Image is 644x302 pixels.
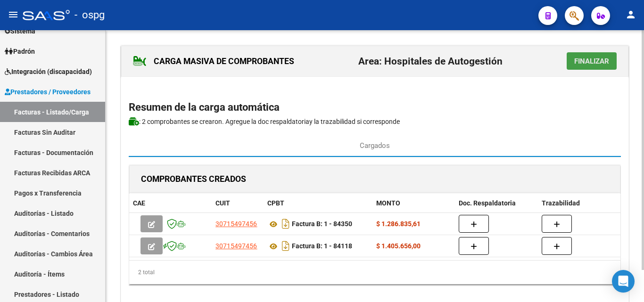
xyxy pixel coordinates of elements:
strong: Factura B: 1 - 84118 [292,243,352,250]
span: - ospg [74,5,105,25]
span: Doc. Respaldatoria [459,199,516,207]
h1: COMPROBANTES CREADOS [141,171,246,187]
span: 30715497456 [215,220,257,228]
mat-icon: person [625,9,636,20]
i: Descargar documento [280,216,292,231]
datatable-header-cell: CPBT [264,193,372,213]
span: Padrón [5,46,35,57]
span: Cargados [360,140,390,151]
span: CUIT [215,199,230,207]
div: Open Intercom Messenger [612,270,635,293]
datatable-header-cell: CUIT [212,193,264,213]
h2: Resumen de la carga automática [129,98,621,116]
span: CAE [133,199,145,207]
span: Finalizar [574,57,609,65]
h1: CARGA MASIVA DE COMPROBANTES [133,54,294,69]
strong: Factura B: 1 - 84350 [292,220,352,228]
i: Descargar documento [280,238,292,253]
span: CPBT [267,199,284,207]
div: 2 total [129,261,620,284]
strong: $ 1.405.656,00 [376,242,421,250]
button: Finalizar [567,52,617,70]
span: Integración (discapacidad) [5,66,92,77]
p: : 2 comprobantes se crearon. Agregue la doc respaldatoria [129,116,621,127]
h2: Area: Hospitales de Autogestión [358,52,503,70]
mat-icon: menu [8,9,19,20]
datatable-header-cell: Trazabilidad [538,193,620,213]
span: MONTO [376,199,400,207]
span: Trazabilidad [542,199,580,207]
datatable-header-cell: MONTO [372,193,455,213]
strong: $ 1.286.835,61 [376,220,421,228]
datatable-header-cell: Doc. Respaldatoria [455,193,537,213]
span: Prestadores / Proveedores [5,87,91,97]
datatable-header-cell: CAE [129,193,212,213]
span: Sistema [5,26,35,36]
span: 30715497456 [215,242,257,250]
span: y la trazabilidad si corresponde [309,118,400,125]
